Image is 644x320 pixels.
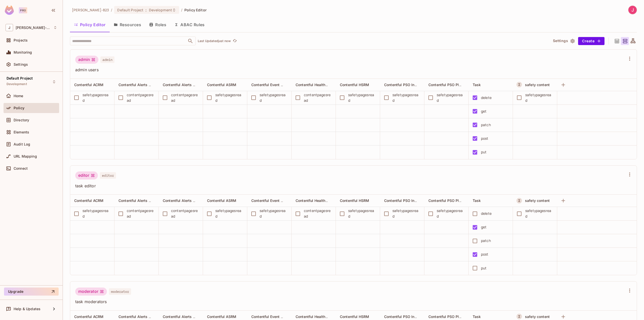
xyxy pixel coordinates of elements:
span: Contentful PSO Intelligence [384,314,431,319]
span: Policy [14,106,24,110]
div: safetypagesread [437,92,464,103]
button: Resources [110,18,145,31]
div: safetypagesread [260,208,287,219]
span: safety content [525,83,550,87]
button: Policy Editor [70,18,110,31]
span: Policy Editor [184,8,207,12]
button: Create [578,37,605,45]
span: safety content [525,198,550,203]
div: safetypagesread [260,92,287,103]
div: safetypagesread [525,208,553,219]
p: Last Updated just now [198,39,231,43]
div: contentpagesread [171,92,199,103]
button: Upgrade [4,288,59,296]
button: Roles [145,18,170,31]
button: A Resource Set is a dynamically conditioned resource, defined by real-time criteria. [516,82,522,87]
span: Contentful ASRM [207,198,236,203]
span: J [6,24,13,31]
span: admin users [75,67,626,73]
div: post [481,252,489,257]
span: Help & Updates [14,307,41,311]
li: / [111,8,112,12]
img: John Renz [628,6,637,14]
div: get [481,109,487,114]
li: / [181,8,182,12]
span: Click to refresh data [231,38,238,44]
span: Task [473,314,481,319]
span: Contentful Alerts Search [163,82,205,87]
span: : [145,8,147,12]
button: ABAC Rules [170,18,209,31]
span: Contentful Alerts Search [163,198,205,203]
span: Home [14,94,23,98]
div: post [481,136,489,141]
span: Contentful HSRM [340,83,369,87]
span: safety content [525,314,550,319]
div: put [481,149,487,155]
span: Connect [14,166,28,170]
span: the active workspace [72,8,109,12]
div: contentpagesread [304,208,332,219]
span: Default Project [117,8,143,12]
div: safetypagesread [83,208,110,219]
div: safetypagesread [392,208,420,219]
span: Development [149,8,172,12]
span: Contentful Event Reporting & Analysis [251,198,317,203]
span: task moderators [75,299,626,304]
span: Elements [14,130,29,134]
div: get [481,224,487,230]
div: safetypagesread [348,92,376,103]
div: safetypagesread [215,92,243,103]
span: editor [100,172,116,179]
span: refresh [233,39,237,44]
button: A Resource Set is a dynamically conditioned resource, defined by real-time criteria. [516,198,522,203]
div: Pro [19,7,27,13]
span: task editor [75,183,626,189]
div: admin [75,56,98,64]
div: contentpagesread [127,92,154,103]
div: contentpagesread [304,92,332,103]
span: Projects [14,38,28,42]
span: Contentful Alerts Guide [118,198,158,203]
span: moderator [109,288,131,295]
div: editor [75,171,98,180]
span: Contentful PSO Plus [428,314,463,319]
span: Contentful HSRM [340,198,369,203]
span: Directory [14,118,29,122]
button: A Resource Set is a dynamically conditioned resource, defined by real-time criteria. [516,314,522,319]
div: safetypagesread [83,92,110,103]
div: patch [481,238,491,243]
button: Open [187,38,194,45]
div: put [481,265,487,271]
span: Default Project [7,76,33,80]
span: Task [473,198,481,203]
span: Contentful Healthcare Product Alerts [296,198,358,203]
span: Contentful Alerts Guide [118,314,158,319]
div: safetypagesread [525,92,553,103]
span: Contentful Alerts Guide [118,82,158,87]
span: Contentful Event Reporting & Analysis [251,82,317,87]
span: Contentful ACRM [74,83,103,87]
div: safetypagesread [392,92,420,103]
span: Monitoring [14,50,32,54]
span: Contentful PSO Intelligence [384,82,431,87]
span: Task [473,83,481,87]
span: Contentful Event Reporting & Analysis [251,314,317,319]
span: Contentful ASRM [207,83,236,87]
div: moderator [75,288,107,296]
div: delete [481,211,492,216]
button: Settings [551,37,576,45]
div: patch [481,122,491,128]
button: refresh [232,38,238,44]
span: Contentful ASRM [207,314,236,319]
span: Workspace: John-823 [16,26,51,30]
div: safetypagesread [215,208,243,219]
span: Contentful PSO Plus [428,82,463,87]
span: admin [100,56,114,63]
span: URL Mapping [14,154,37,158]
span: Audit Log [14,142,30,146]
span: Contentful Alerts Search [163,314,205,319]
div: safetypagesread [437,208,464,219]
div: delete [481,95,492,100]
span: Contentful Healthcare Product Alerts [296,314,358,319]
